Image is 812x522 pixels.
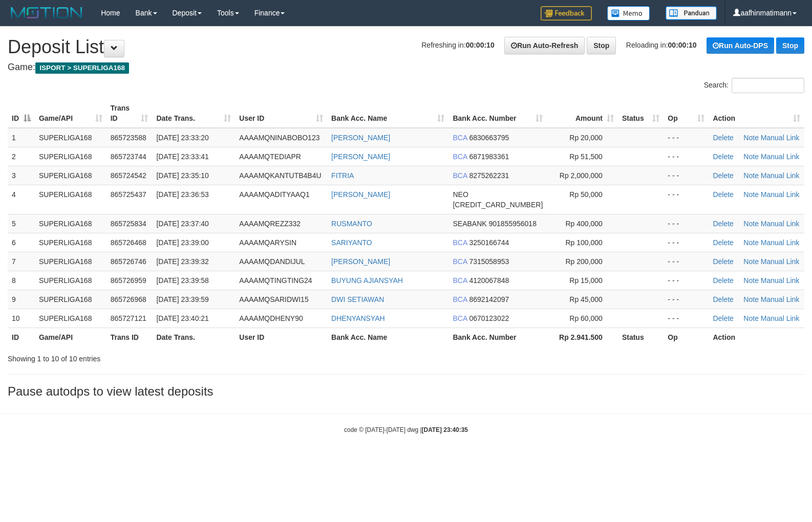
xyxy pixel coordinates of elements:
[664,185,709,214] td: - - -
[331,190,390,199] a: [PERSON_NAME]
[111,220,146,228] span: 865725834
[331,153,390,161] a: [PERSON_NAME]
[713,153,733,161] a: Delete
[743,171,759,180] a: Note
[331,314,385,322] a: DHENYANSYAH
[761,134,800,142] a: Manual Link
[776,37,804,54] a: Stop
[453,314,467,322] span: BCA
[666,6,717,20] img: panduan.png
[453,171,467,180] span: BCA
[35,185,106,214] td: SUPERLIGA168
[664,166,709,185] td: - - -
[111,153,146,161] span: 865723744
[35,99,106,128] th: Game/API: activate to sort column ascending
[453,238,467,247] span: BCA
[743,134,759,142] a: Note
[761,153,800,161] a: Manual Link
[709,328,804,346] th: Action
[239,153,301,161] span: AAAAMQTEDIAPR
[541,6,592,20] img: Feedback.jpg
[618,328,664,346] th: Status
[469,276,509,285] span: Copy 4120067848 to clipboard
[453,257,467,266] span: BCA
[8,328,35,346] th: ID
[8,350,331,364] div: Showing 1 to 10 of 10 entries
[331,295,384,303] a: DWI SETIAWAN
[761,314,800,322] a: Manual Link
[761,276,800,285] a: Manual Link
[106,99,153,128] th: Trans ID: activate to sort column ascending
[743,190,759,199] a: Note
[156,276,208,285] span: [DATE] 23:39:58
[761,238,800,247] a: Manual Link
[35,214,106,233] td: SUPERLIGA168
[664,128,709,147] td: - - -
[453,134,467,142] span: BCA
[8,99,35,128] th: ID: activate to sort column descending
[713,220,733,228] a: Delete
[35,62,129,74] span: ISPORT > SUPERLIGA168
[547,328,618,346] th: Rp 2.941.500
[569,153,603,161] span: Rp 51,500
[421,41,494,49] span: Refreshing in:
[743,276,759,285] a: Note
[35,271,106,290] td: SUPERLIGA168
[35,233,106,252] td: SUPERLIGA168
[331,134,390,142] a: [PERSON_NAME]
[111,295,146,303] span: 865726968
[111,238,146,247] span: 865726468
[761,190,800,199] a: Manual Link
[664,328,709,346] th: Op
[111,190,146,199] span: 865725437
[618,99,664,128] th: Status: activate to sort column ascending
[713,314,733,322] a: Delete
[239,190,309,199] span: AAAAMQADITYAAQ1
[156,314,208,322] span: [DATE] 23:40:21
[35,328,106,346] th: Game/API
[607,6,650,20] img: Button%20Memo.svg
[664,252,709,271] td: - - -
[8,271,35,290] td: 8
[156,153,208,161] span: [DATE] 23:33:41
[565,220,602,228] span: Rp 400,000
[327,328,448,346] th: Bank Acc. Name
[239,238,296,247] span: AAAAMQARYSIN
[111,171,146,180] span: 865724542
[713,295,733,303] a: Delete
[239,171,321,180] span: AAAAMQKANTUTB4B4U
[8,37,804,57] h1: Deposit List
[664,290,709,309] td: - - -
[713,190,733,199] a: Delete
[664,147,709,166] td: - - -
[761,295,800,303] a: Manual Link
[448,328,547,346] th: Bank Acc. Number
[565,257,602,266] span: Rp 200,000
[704,78,804,93] label: Search:
[469,134,509,142] span: Copy 6830663795 to clipboard
[743,257,759,266] a: Note
[761,257,800,266] a: Manual Link
[111,134,146,142] span: 865723588
[504,37,585,54] a: Run Auto-Refresh
[453,295,467,303] span: BCA
[8,62,804,73] h4: Game:
[743,238,759,247] a: Note
[239,314,303,322] span: AAAAMQDHENY90
[469,314,509,322] span: Copy 0670123022 to clipboard
[664,309,709,328] td: - - -
[8,128,35,147] td: 1
[587,37,616,54] a: Stop
[331,257,390,266] a: [PERSON_NAME]
[469,153,509,161] span: Copy 6871983361 to clipboard
[664,214,709,233] td: - - -
[111,314,146,322] span: 865727121
[709,99,804,128] th: Action: activate to sort column ascending
[569,295,603,303] span: Rp 45,000
[111,257,146,266] span: 865726746
[8,252,35,271] td: 7
[331,276,403,285] a: BUYUNG AJIANSYAH
[111,276,146,285] span: 865726959
[239,295,308,303] span: AAAAMQSARIDWI15
[331,171,354,180] a: FITRIA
